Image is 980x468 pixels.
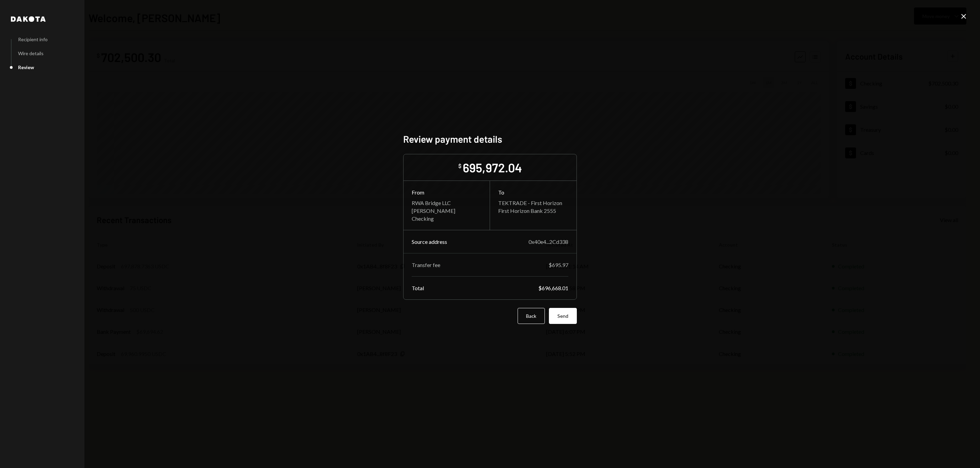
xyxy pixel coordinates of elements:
div: [PERSON_NAME] [412,207,481,214]
div: To [498,189,568,196]
button: Send [549,308,577,324]
div: 695,972.04 [463,160,522,175]
div: Transfer fee [412,262,440,268]
div: 0x40e4...2Cd338 [528,238,568,245]
div: Total [412,285,424,291]
div: $696,668.01 [538,285,568,291]
div: $ [458,162,461,169]
div: Source address [412,238,447,245]
button: Back [518,308,545,324]
h2: Review payment details [403,132,577,146]
div: Review [18,64,34,70]
div: First Horizon Bank 2555 [498,207,568,214]
div: RWA Bridge LLC [412,200,481,206]
div: $695.97 [549,262,568,268]
div: From [412,189,481,196]
div: Checking [412,215,481,222]
div: Wire details [18,50,44,56]
div: TEKTRADE - First Horizon [498,200,568,206]
div: Recipient info [18,36,48,42]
